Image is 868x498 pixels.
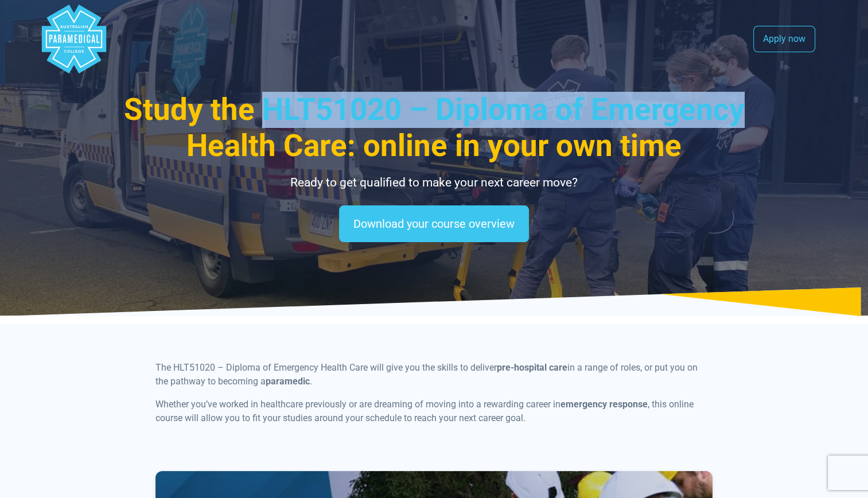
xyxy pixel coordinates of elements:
[124,92,745,164] span: Study the HLT51020 – Diploma of Emergency Health Care: online in your own time
[310,376,312,387] span: .
[155,399,560,410] span: Whether you’ve worked in healthcare previously or are dreaming of moving into a rewarding career in
[497,362,567,373] b: pre-hospital care
[40,5,108,73] div: Australian Paramedical College
[339,205,529,242] a: Download your course overview
[560,399,648,410] b: emergency response
[753,26,815,52] a: Apply now
[266,376,310,387] b: paramedic
[155,362,497,373] span: The HLT51020 – Diploma of Emergency Health Care will give you the skills to deliver
[99,174,770,192] p: Ready to get qualified to make your next career move?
